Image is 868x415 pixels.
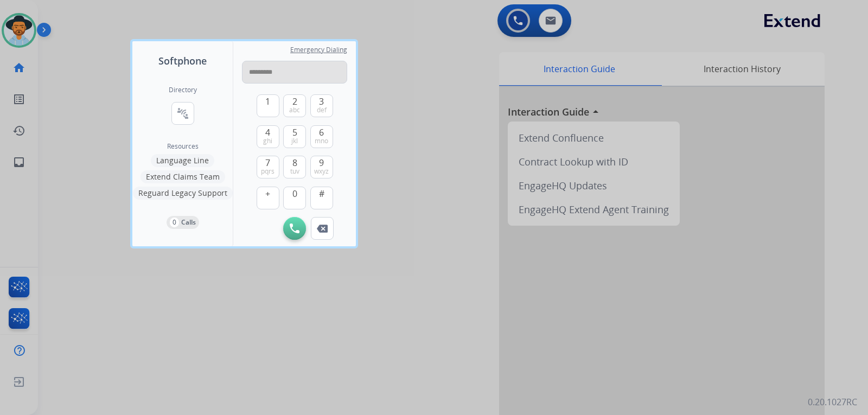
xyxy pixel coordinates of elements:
button: 2abc [283,94,306,117]
span: Emergency Dialing [290,46,347,54]
span: pqrs [261,167,275,176]
span: Softphone [158,53,207,68]
span: mno [315,137,328,145]
span: 5 [292,126,297,139]
span: abc [289,106,300,114]
span: Resources [167,142,199,151]
span: 2 [292,95,297,108]
span: wxyz [314,167,329,176]
button: 9wxyz [310,156,333,178]
p: 0 [170,218,179,227]
button: 0Calls [167,216,199,229]
mat-icon: connect_without_contact [176,107,189,120]
button: 5jkl [283,125,306,148]
button: 3def [310,94,333,117]
button: # [310,187,333,209]
button: 7pqrs [257,156,279,178]
button: 1 [257,94,279,117]
button: 8tuv [283,156,306,178]
p: 0.20.1027RC [808,395,857,408]
img: call-button [317,225,328,233]
button: Extend Claims Team [141,170,225,183]
img: call-button [290,224,299,233]
button: 4ghi [257,125,279,148]
span: ghi [263,137,272,145]
span: jkl [291,137,298,145]
span: 7 [265,156,270,169]
span: 0 [292,187,297,200]
span: def [317,106,327,114]
span: 9 [319,156,324,169]
span: tuv [290,167,299,176]
span: + [265,187,270,200]
span: 3 [319,95,324,108]
span: 6 [319,126,324,139]
button: + [257,187,279,209]
button: Language Line [151,154,214,167]
span: 4 [265,126,270,139]
button: 0 [283,187,306,209]
span: 8 [292,156,297,169]
span: # [319,187,324,200]
p: Calls [181,218,196,227]
button: 6mno [310,125,333,148]
button: Reguard Legacy Support [133,187,233,200]
h2: Directory [169,86,197,94]
span: 1 [265,95,270,108]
